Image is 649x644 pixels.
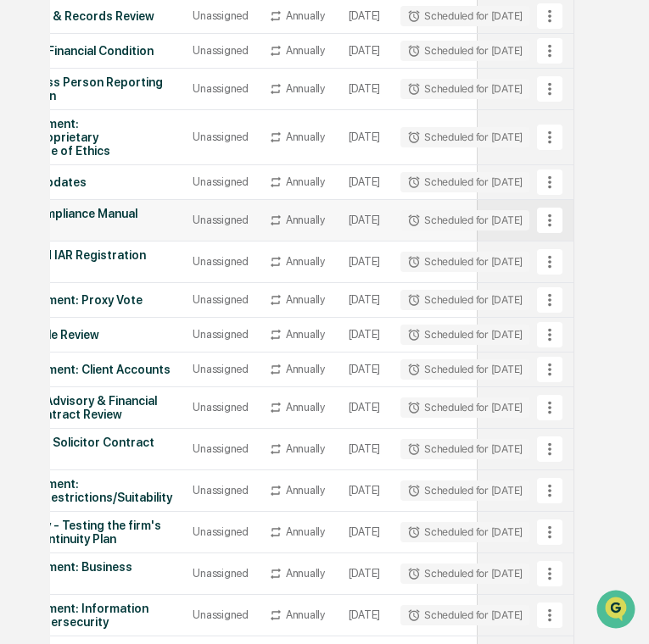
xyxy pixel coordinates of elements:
[193,44,248,57] div: Unassigned
[338,429,390,470] td: [DATE]
[36,130,66,160] img: 8933085812038_c878075ebb4cc5468115_72.jpg
[17,380,31,394] div: 🔎
[286,525,325,538] div: Annually
[286,363,325,375] div: Annually
[193,130,248,143] div: Unassigned
[338,387,390,429] td: [DATE]
[286,401,325,414] div: Annually
[338,318,390,353] td: [DATE]
[286,214,325,226] div: Annually
[10,372,114,402] a: 🔎Data Lookup
[400,480,529,501] div: Scheduled for [DATE]
[263,185,309,205] button: See all
[17,214,44,241] img: Cece Ferraez
[150,230,230,244] span: 25 seconds ago
[286,608,325,621] div: Annually
[338,34,390,69] td: [DATE]
[400,127,529,147] div: Scheduled for [DATE]
[338,200,390,241] td: [DATE]
[286,567,325,580] div: Annually
[400,252,529,272] div: Scheduled for [DATE]
[400,522,529,542] div: Scheduled for [DATE]
[286,442,325,455] div: Annually
[286,293,325,306] div: Annually
[193,328,248,341] div: Unassigned
[17,348,31,362] div: 🖐️
[286,82,325,95] div: Annually
[338,241,390,283] td: [DATE]
[193,214,248,226] div: Unassigned
[286,130,325,143] div: Annually
[193,255,248,268] div: Unassigned
[193,567,248,580] div: Unassigned
[400,79,529,99] div: Scheduled for [DATE]
[76,147,233,160] div: We're available if you need us!
[193,442,248,455] div: Unassigned
[193,525,248,538] div: Unassigned
[338,553,390,595] td: [DATE]
[338,512,390,553] td: [DATE]
[338,165,390,200] td: [DATE]
[338,110,390,165] td: [DATE]
[116,340,217,370] a: 🗄️Attestations
[53,276,137,290] span: [PERSON_NAME]
[193,293,248,306] div: Unassigned
[286,44,325,57] div: Annually
[193,401,248,414] div: Unassigned
[17,188,114,202] div: Past conversations
[169,420,205,433] span: Pylon
[141,230,147,244] span: •
[150,276,185,290] span: [DATE]
[193,608,248,621] div: Unassigned
[400,325,529,345] div: Scheduled for [DATE]
[123,348,137,362] div: 🗄️
[400,439,529,459] div: Scheduled for [DATE]
[140,347,210,364] span: Attestations
[193,484,248,497] div: Unassigned
[400,359,529,380] div: Scheduled for [DATE]
[400,563,529,584] div: Scheduled for [DATE]
[76,130,278,147] div: Start new chat
[34,379,107,396] span: Data Lookup
[53,230,137,244] span: [PERSON_NAME]
[34,347,109,364] span: Preclearance
[288,135,309,155] button: Start new chat
[10,340,116,370] a: 🖐️Preclearance
[400,290,529,310] div: Scheduled for [DATE]
[17,36,309,63] p: How can we help?
[120,419,205,433] a: Powered byPylon
[141,276,147,290] span: •
[17,260,44,287] img: Cece Ferraez
[193,363,248,375] div: Unassigned
[400,605,529,625] div: Scheduled for [DATE]
[338,470,390,512] td: [DATE]
[17,130,48,160] img: 1746055101610-c473b297-6a78-478c-a979-82029cc54cd1
[286,255,325,268] div: Annually
[286,9,325,22] div: Annually
[338,353,390,387] td: [DATE]
[286,484,325,497] div: Annually
[193,175,248,188] div: Unassigned
[286,175,325,188] div: Annually
[338,283,390,318] td: [DATE]
[338,595,390,636] td: [DATE]
[193,82,248,95] div: Unassigned
[338,69,390,110] td: [DATE]
[193,9,248,22] div: Unassigned
[400,41,529,61] div: Scheduled for [DATE]
[400,210,529,230] div: Scheduled for [DATE]
[400,172,529,192] div: Scheduled for [DATE]
[595,588,641,634] iframe: Open customer support
[400,6,529,26] div: Scheduled for [DATE]
[286,328,325,341] div: Annually
[400,397,529,418] div: Scheduled for [DATE]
